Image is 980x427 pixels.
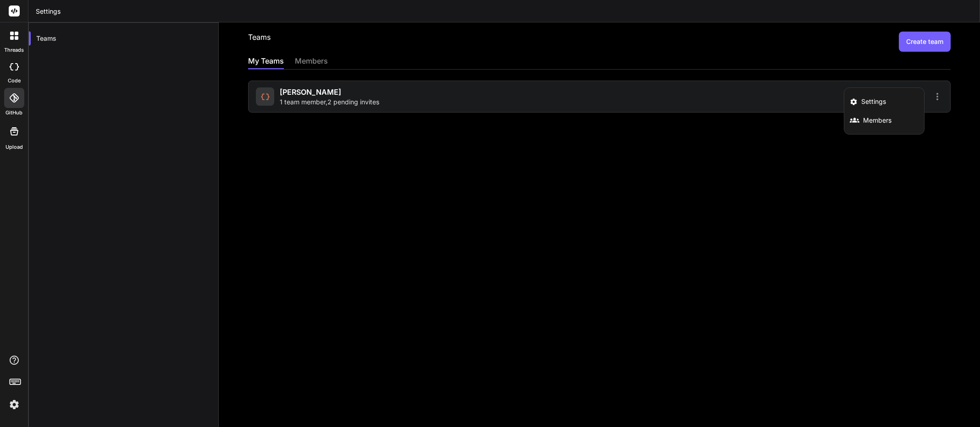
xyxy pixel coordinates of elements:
label: threads [4,46,24,54]
img: settings [6,397,22,412]
span: Settings [861,97,886,106]
span: Members [863,116,891,125]
label: GitHub [6,109,22,117]
label: code [8,77,21,85]
label: Upload [6,143,23,151]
